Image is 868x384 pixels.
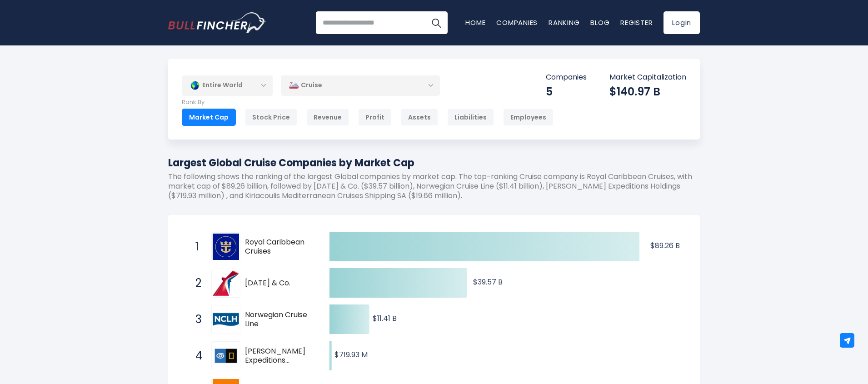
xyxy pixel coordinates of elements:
[191,239,200,254] span: 1
[182,99,554,106] p: Rank By
[663,11,700,34] a: Login
[245,109,297,126] div: Stock Price
[650,240,680,251] text: $89.26 B
[213,343,239,369] img: Lindblad Expeditions Holdings
[168,155,700,170] h1: Largest Global Cruise Companies by Market Cap
[620,18,653,27] a: Register
[213,270,239,296] img: Carnival & Co.
[401,109,438,126] div: Assets
[373,313,397,324] text: $11.41 B
[473,277,503,287] text: $39.57 B
[447,109,494,126] div: Liabilities
[334,349,368,360] text: $719.93 M
[281,75,440,96] div: Cruise
[549,18,579,27] a: Ranking
[546,73,587,82] p: Companies
[425,11,448,34] button: Search
[358,109,392,126] div: Profit
[245,347,314,366] span: [PERSON_NAME] Expeditions Holdings
[182,109,236,126] div: Market Cap
[245,238,314,257] span: Royal Caribbean Cruises
[182,75,273,96] div: Entire World
[590,18,609,27] a: Blog
[168,172,700,200] p: The following shows the ranking of the largest Global companies by market cap. The top-ranking Cr...
[496,18,538,27] a: Companies
[465,18,485,27] a: Home
[245,279,314,288] span: [DATE] & Co.
[609,73,686,82] p: Market Capitalization
[191,312,200,327] span: 3
[168,12,266,33] a: Go to homepage
[213,306,239,333] img: Norwegian Cruise Line
[168,12,266,33] img: Bullfincher logo
[191,348,200,364] span: 4
[213,234,239,260] img: Royal Caribbean Cruises
[306,109,349,126] div: Revenue
[245,310,314,329] span: Norwegian Cruise Line
[546,85,587,99] div: 5
[503,109,554,126] div: Employees
[191,275,200,291] span: 2
[609,85,686,99] div: $140.97 B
